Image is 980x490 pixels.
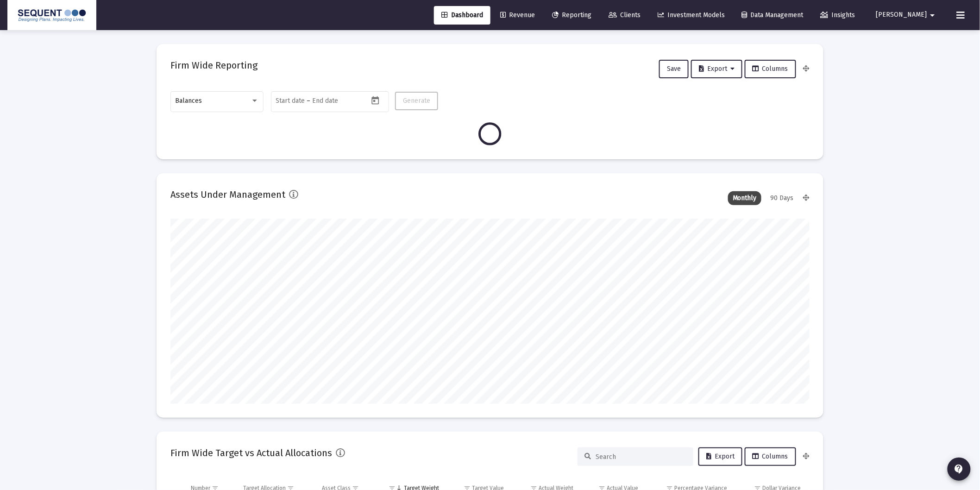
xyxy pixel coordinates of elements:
input: End date [313,97,357,105]
span: Revenue [500,11,535,19]
a: Insights [813,6,863,25]
a: Data Management [735,6,811,25]
span: – [307,97,311,105]
span: Balances [176,97,202,105]
span: Export [699,65,735,73]
div: Monthly [728,191,761,205]
span: Clients [609,11,641,19]
span: Data Management [742,11,804,19]
a: Clients [601,6,648,25]
span: Insights [821,11,855,19]
a: Reporting [545,6,599,25]
a: Revenue [493,6,542,25]
span: Investment Models [658,11,725,19]
div: 90 Days [766,191,798,205]
span: Columns [753,452,788,460]
h2: Firm Wide Reporting [170,58,258,73]
h2: Firm Wide Target vs Actual Allocations [170,446,332,460]
img: Dashboard [14,6,89,25]
mat-icon: arrow_drop_down [927,6,938,25]
button: Columns [745,447,796,466]
input: Search [596,453,686,461]
span: Columns [753,65,788,73]
a: Investment Models [650,6,732,25]
button: Save [659,60,689,78]
button: [PERSON_NAME] [865,6,949,24]
button: Export [698,447,742,466]
span: Save [667,65,681,73]
span: Generate [403,97,430,105]
h2: Assets Under Management [170,187,285,202]
span: [PERSON_NAME] [876,11,927,19]
span: Dashboard [441,11,483,19]
button: Generate [395,92,438,110]
button: Open calendar [369,94,382,107]
input: Start date [276,97,305,105]
span: Reporting [552,11,591,19]
mat-icon: contact_support [954,464,965,475]
button: Export [691,60,742,78]
a: Dashboard [434,6,490,25]
span: Export [706,452,735,460]
button: Columns [745,60,796,78]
